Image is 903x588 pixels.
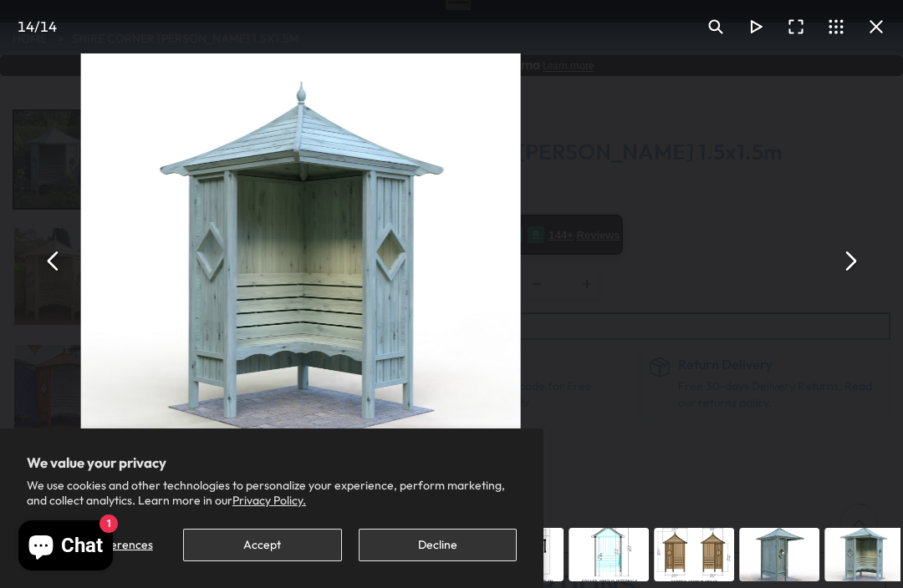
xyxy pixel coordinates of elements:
[232,493,306,508] a: Privacy Policy.
[696,7,736,47] button: Toggle zoom level
[183,529,341,561] button: Accept
[40,18,57,35] span: 14
[18,18,34,35] span: 14
[27,455,517,470] h2: We value your privacy
[816,7,856,47] button: Toggle thumbnails
[33,241,74,281] button: Previous
[856,7,896,47] button: Close
[7,7,67,47] div: /
[13,520,118,575] inbox-online-store-chat: Shopify online store chat
[829,241,870,281] button: Next
[359,529,517,561] button: Decline
[27,478,517,508] p: We use cookies and other technologies to personalize your experience, perform marketing, and coll...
